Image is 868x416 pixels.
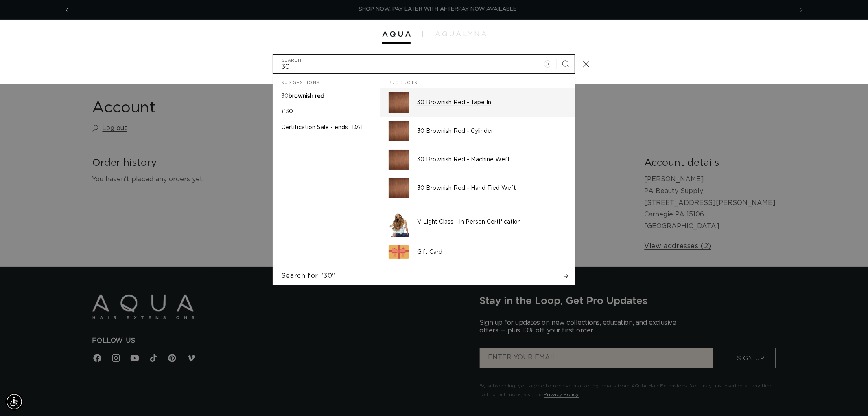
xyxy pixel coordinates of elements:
p: 30 Brownish Red - Tape In [417,99,567,106]
p: #30 [281,108,293,115]
button: Clear search term [539,55,557,73]
p: 30 Brownish Red - Cylinder [417,128,567,135]
div: Accessibility Menu [5,393,23,411]
p: 30 Brownish Red - Machine Weft [417,156,567,163]
a: 30 Brownish Red - Hand Tied Weft [380,174,575,202]
img: aqualyna.com [435,31,486,36]
mark: 30 [281,93,289,99]
p: 30 Brownish Red - Hand Tied Weft [417,185,567,192]
button: Previous announcement [58,2,76,18]
a: Gift Card [380,241,575,263]
iframe: Chat Widget [754,328,868,416]
p: Certification Sale - ends [DATE] [281,124,371,131]
a: 30 Brownish Red - Tape In [380,88,575,117]
button: Next announcement [793,2,811,18]
button: Search [557,55,575,73]
a: V Light Class - In Person Certification [380,202,575,241]
input: Search [273,55,575,73]
a: 30 Brownish Red - Cylinder [380,117,575,145]
p: V Light Class - In Person Certification [417,218,567,226]
img: Aqua Hair Extensions [382,31,411,37]
p: 30 brownish red [281,92,324,100]
p: Gift Card [417,249,567,256]
img: V Light Class - In Person Certification [389,207,409,237]
h2: Products [389,74,567,89]
h2: Suggestions [281,74,372,89]
img: 30 Brownish Red - Cylinder [389,121,409,141]
a: 30 brownish red [273,88,380,104]
img: 30 Brownish Red - Tape In [389,92,409,113]
img: 30 Brownish Red - Hand Tied Weft [389,178,409,198]
img: 30 Brownish Red - Machine Weft [389,150,409,170]
span: Search for "30" [281,271,335,280]
button: Close [577,55,595,73]
img: Gift Card [389,245,409,259]
span: brownish red [289,93,324,99]
a: Certification Sale - ends [DATE] [273,120,380,135]
a: #30 [273,104,380,119]
a: 30 Brownish Red - Machine Weft [380,145,575,174]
